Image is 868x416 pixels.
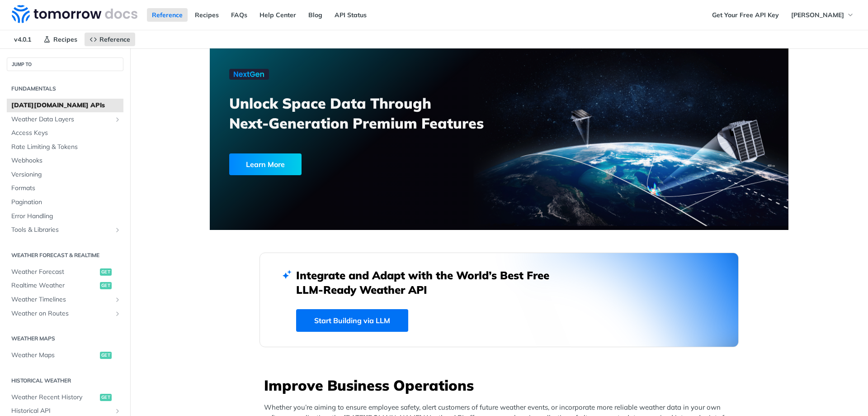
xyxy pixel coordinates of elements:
span: Realtime Weather [11,281,98,290]
a: Weather TimelinesShow subpages for Weather Timelines [7,293,123,306]
h3: Improve Business Operations [264,375,739,395]
span: Weather Forecast [11,268,98,277]
a: Access Keys [7,126,123,140]
span: get [100,394,112,401]
span: get [100,282,112,289]
span: [DATE][DOMAIN_NAME] APIs [11,101,121,110]
h2: Fundamentals [7,85,123,93]
a: API Status [330,8,372,22]
h3: Unlock Space Data Through Next-Generation Premium Features [229,93,509,133]
span: Versioning [11,170,121,179]
span: v4.0.1 [9,33,36,46]
span: Reference [99,35,130,43]
span: Weather on Routes [11,309,112,318]
button: Show subpages for Historical API [114,407,121,415]
a: Pagination [7,196,123,209]
button: Show subpages for Tools & Libraries [114,226,121,234]
a: Error Handling [7,210,123,223]
span: Weather Recent History [11,393,98,402]
a: FAQs [226,8,252,22]
span: Access Keys [11,129,121,138]
span: Error Handling [11,212,121,221]
span: Formats [11,184,121,193]
button: JUMP TO [7,57,123,71]
h2: Weather Maps [7,335,123,343]
a: Formats [7,182,123,195]
button: [PERSON_NAME] [786,8,859,22]
a: [DATE][DOMAIN_NAME] APIs [7,99,123,112]
span: Webhooks [11,156,121,165]
span: Tools & Libraries [11,225,112,234]
span: [PERSON_NAME] [791,11,844,19]
span: Pagination [11,198,121,207]
a: Blog [303,8,327,22]
a: Reference [147,8,188,22]
button: Show subpages for Weather on Routes [114,310,121,317]
span: Rate Limiting & Tokens [11,143,121,152]
span: get [100,352,112,359]
a: Weather Mapsget [7,349,123,362]
a: Recipes [38,33,82,46]
a: Rate Limiting & Tokens [7,140,123,154]
a: Get Your Free API Key [707,8,784,22]
a: Tools & LibrariesShow subpages for Tools & Libraries [7,223,123,237]
span: Weather Maps [11,351,98,360]
div: Learn More [229,153,302,175]
h2: Historical Weather [7,377,123,385]
a: Learn More [229,153,453,175]
img: Tomorrow.io Weather API Docs [12,5,137,23]
img: NextGen [229,69,269,80]
h2: Weather Forecast & realtime [7,251,123,259]
button: Show subpages for Weather Timelines [114,296,121,303]
a: Weather Data LayersShow subpages for Weather Data Layers [7,113,123,126]
span: Weather Data Layers [11,115,112,124]
a: Start Building via LLM [296,309,408,332]
a: Weather Forecastget [7,265,123,279]
span: Recipes [53,35,77,43]
span: get [100,268,112,276]
a: Weather Recent Historyget [7,391,123,404]
a: Help Center [255,8,301,22]
span: Historical API [11,406,112,416]
span: Weather Timelines [11,295,112,304]
a: Realtime Weatherget [7,279,123,292]
button: Show subpages for Weather Data Layers [114,116,121,123]
a: Reference [85,33,135,46]
a: Weather on RoutesShow subpages for Weather on Routes [7,307,123,320]
a: Recipes [190,8,224,22]
a: Webhooks [7,154,123,167]
a: Versioning [7,168,123,182]
h2: Integrate and Adapt with the World’s Best Free LLM-Ready Weather API [296,268,563,297]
